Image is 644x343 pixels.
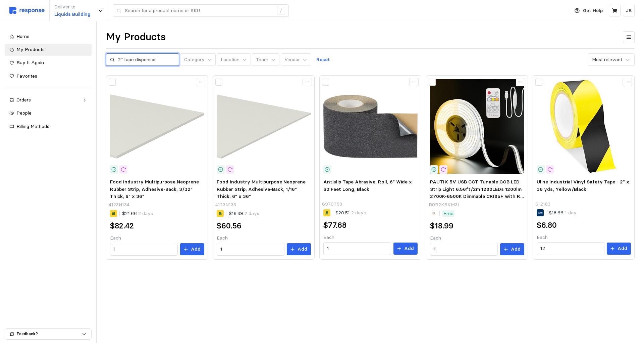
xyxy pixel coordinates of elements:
[16,123,49,129] span: Billing Methods
[54,3,91,11] p: Deliver to
[220,243,280,255] input: Qty
[393,243,418,255] button: Add
[110,221,134,231] h2: $82.42
[5,31,92,43] a: Home
[537,179,629,192] span: Uline Industrial Vinyl Safety Tape - 2" x 36 yds, Yellow/Black
[5,121,92,133] a: Billing Methods
[537,79,631,174] img: S-2183
[229,210,259,217] p: $18.89
[316,56,330,63] p: Reset
[191,246,201,253] p: Add
[323,79,418,174] img: 6970t53-@1x_637253835501209860.png
[17,331,82,337] p: Feedback?
[592,56,622,63] div: Most relevant
[430,179,524,221] span: PAUTIX 5V USB CCT Tunable COB LED Strip Light 6.56ft/2m 1280LEDs 1200lm 2700K-6500K Dimmable CRI8...
[350,210,366,216] span: 2 days
[500,243,524,255] button: Add
[137,210,153,216] span: 2 days
[323,220,346,230] h2: $77.68
[110,179,199,199] span: Food Industry Multipurpose Neoprene Rubber Strip, Adhesive-Back, 3/32" Thick, 6" x 36"
[217,221,241,231] h2: $60.56
[256,56,268,63] p: Team
[540,243,600,255] input: Qty
[563,210,577,216] span: 1 day
[243,210,259,216] span: 2 days
[217,234,311,242] p: Each
[549,209,577,217] p: $18.66
[110,79,204,174] img: 4123N134_950c1289-e319-41a7-8142-f8a3ac92c4911691880477@2x_1691880479.png
[626,7,632,14] p: JB
[217,53,251,66] button: Location
[16,110,32,116] span: People
[16,96,80,104] div: Orders
[430,221,453,231] h2: $18.99
[323,234,418,241] p: Each
[54,11,91,18] p: Liquids Building
[5,57,92,69] a: Buy It Again
[623,5,635,16] button: JB
[180,243,204,255] button: Add
[281,53,311,66] button: Vendor
[618,245,627,252] p: Add
[5,107,92,119] a: People
[16,46,45,52] span: My Products
[184,56,205,63] p: Category
[434,243,494,255] input: Qty
[106,31,166,44] h1: My Products
[5,44,92,56] a: My Products
[277,7,285,15] div: /
[16,59,44,66] span: Buy It Again
[180,53,216,66] button: Category
[327,243,387,255] input: Qty
[252,53,279,66] button: Team
[335,209,366,217] p: $20.51
[217,179,306,199] span: Food Industry Multipurpose Neoprene Rubber Strip, Adhesive-Back, 1/16" Thick, 6" x 36"
[312,53,334,66] button: Reset
[109,201,129,209] p: 4123N134
[322,201,342,208] p: 6970T53
[9,7,45,14] img: svg%3e
[122,210,153,217] p: $21.66
[118,54,175,66] input: Search
[429,201,460,209] p: B0B2K6KM3L
[16,73,37,79] span: Favorites
[114,243,174,255] input: Qty
[16,33,30,39] span: Home
[284,56,300,63] p: Vendor
[323,179,412,192] span: Antislip Tape Abrasive, Roll, 6" Wide x 60 Feet Long, Black
[125,5,273,17] input: Search for a product name or SKU
[535,201,550,208] p: S-2183
[110,234,204,242] p: Each
[430,234,524,242] p: Each
[571,4,607,17] button: Get Help
[537,220,557,230] h2: $6.80
[221,56,239,63] p: Location
[607,243,631,255] button: Add
[537,234,631,241] p: Each
[298,246,307,253] p: Add
[5,70,92,82] a: Favorites
[287,243,311,255] button: Add
[5,329,91,339] button: Feedback?
[215,201,236,209] p: 4123N133
[583,7,603,14] p: Get Help
[430,79,524,174] img: 71+I08akU9L._AC_SX342_SY445_.jpg
[5,94,92,106] a: Orders
[443,210,453,217] p: Free
[404,245,414,252] p: Add
[511,246,521,253] p: Add
[217,79,311,174] img: 4123N133_a403a0b2-6a0c-484e-954c-35d117e51a9b1691880527@2x_1691880530.png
